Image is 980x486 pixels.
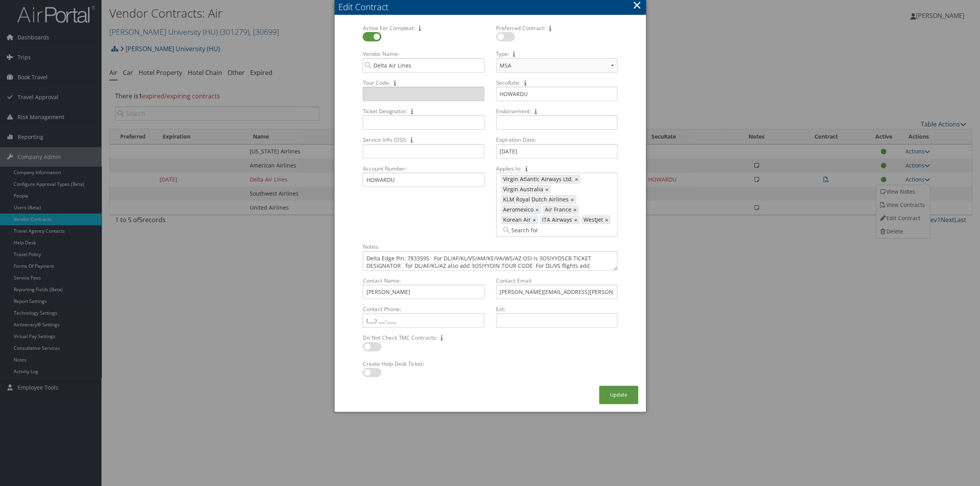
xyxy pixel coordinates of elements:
[574,216,579,224] a: ×
[496,115,617,130] input: Endorsement:
[543,206,571,214] span: Air France
[359,79,487,87] label: Tour Code:
[535,206,541,214] a: ×
[363,87,484,101] input: Tour Code:
[605,216,610,224] a: ×
[545,185,550,193] a: ×
[582,216,603,224] span: WestJet
[493,305,621,313] label: Ext:
[493,165,621,173] label: Applies to:
[496,144,617,158] input: Expiration Date:
[493,277,621,285] label: Contact Email:
[359,360,487,368] label: Create Help Desk Ticket:
[493,136,621,144] label: Expiration Date:
[359,107,487,115] label: Ticket Designator:
[573,206,578,214] a: ×
[502,175,573,183] span: Virgin Atlantic Airways Ltd.
[493,24,621,32] label: Preferred Contract:
[502,196,569,203] span: KLM Royal Dutch Airlines
[338,1,646,13] div: Edit Contract
[363,144,484,158] input: Service Info (OSI):
[363,173,484,187] input: Account Number:
[359,334,487,342] label: Do Not Check TMC Contracts:
[363,251,617,271] textarea: Notes:
[533,216,538,224] a: ×
[493,107,621,115] label: Endorsement:
[359,277,487,285] label: Contact Name:
[496,285,617,299] input: Contact Email:
[502,216,531,224] span: Korean Air
[359,243,620,251] label: Notes:
[363,58,484,73] input: Vendor Name:
[599,386,638,404] button: Update
[363,285,484,299] input: Contact Name:
[575,175,580,183] a: ×
[496,58,617,73] select: Type:
[359,50,487,58] label: Vendor Name:
[359,24,487,32] label: Active For Compleat:
[359,305,487,313] label: Contact Phone:
[501,226,545,234] input: Applies to: Virgin Atlantic Airways Ltd.×Virgin Australia×KLM Royal Dutch Airlines×Aeromexico×Air...
[359,136,487,144] label: Service Info (OSI):
[571,196,576,203] a: ×
[363,313,484,328] input: Contact Phone:
[493,50,621,58] label: Type:
[502,185,543,193] span: Virgin Australia
[363,115,484,130] input: Ticket Designator:
[496,87,617,101] input: SecuRate:
[496,313,617,328] input: Ext:
[502,206,534,214] span: Aeromexico
[359,165,487,173] label: Account Number:
[541,216,572,224] span: ITA Airways
[493,79,621,87] label: SecuRate:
